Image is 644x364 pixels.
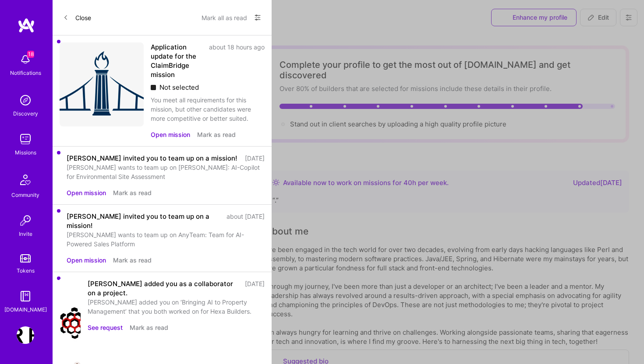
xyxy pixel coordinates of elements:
[15,169,36,190] img: Community
[67,163,265,181] div: [PERSON_NAME] wants to team up on [PERSON_NAME]: AI-Copilot for Environmental Site Assessment
[17,287,34,305] img: guide book
[19,229,32,238] div: Invite
[67,255,106,265] button: Open mission
[67,188,106,197] button: Open mission
[202,10,247,24] button: Mark all as read
[245,279,265,297] div: [DATE]
[113,188,152,197] button: Mark as read
[151,83,265,92] div: Not selected
[17,130,34,148] img: teamwork
[63,10,91,24] button: Close
[10,68,41,77] div: Notifications
[151,95,265,123] div: You meet all requirements for this mission, but other candidates were more competitive or better ...
[88,297,265,316] div: [PERSON_NAME] added you on ‘Bringing AI to Property Management’ that you both worked on for Hexa ...
[4,305,47,314] div: [DOMAIN_NAME]
[151,130,190,139] button: Open mission
[17,91,34,109] img: discovery
[151,42,204,79] div: Application update for the ClaimBridge mission
[226,212,265,230] div: about [DATE]
[17,212,34,229] img: Invite
[245,154,265,163] div: [DATE]
[13,109,38,118] div: Discovery
[113,255,152,265] button: Mark as read
[67,212,221,230] div: [PERSON_NAME] invited you to team up on a mission!
[18,17,35,33] img: logo
[67,230,265,248] div: [PERSON_NAME] wants to team up on AnyTeam: Team for AI-Powered Sales Platform
[11,190,39,199] div: Community
[88,279,240,297] div: [PERSON_NAME] added you as a collaborator on a project.
[130,323,168,332] button: Mark as read
[17,326,34,344] img: Terr.ai: Building an Innovative Real Estate Platform
[17,266,35,275] div: Tokens
[197,130,236,139] button: Mark as read
[27,51,34,58] span: 18
[20,254,31,262] img: tokens
[14,326,36,344] a: Terr.ai: Building an Innovative Real Estate Platform
[17,51,34,68] img: bell
[67,154,237,163] div: [PERSON_NAME] invited you to team up on a mission!
[60,42,144,126] img: Company Logo
[15,148,36,157] div: Missions
[88,323,123,332] button: See request
[209,42,265,79] div: about 18 hours ago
